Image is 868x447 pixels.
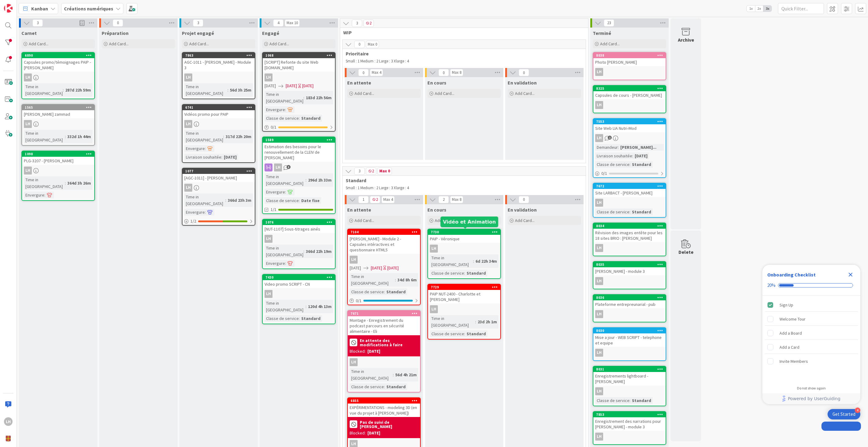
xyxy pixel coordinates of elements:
[629,161,630,168] span: :
[182,184,255,192] div: LH
[182,30,214,36] span: Projet engagé
[285,189,286,195] span: :
[630,161,653,168] div: Standard
[271,124,276,130] span: 0 / 1
[632,152,633,159] span: :
[438,196,449,203] span: 2
[435,218,454,223] span: Add Card...
[395,276,396,283] span: :
[765,355,858,368] div: Invite Members is incomplete.
[593,310,666,318] div: LH
[184,120,192,128] div: LH
[265,220,335,224] div: 1076
[595,68,603,76] div: LH
[593,183,666,197] div: 7672Site LARBACT - [PERSON_NAME]
[595,208,629,215] div: Classe de service
[348,311,420,316] div: 7671
[595,152,632,159] div: Livraison souhaitée
[182,168,255,174] div: 1077
[846,270,855,280] div: Close Checklist
[355,218,374,223] span: Add Card...
[299,115,300,122] span: :
[22,105,94,118] div: 1565[PERSON_NAME] zammad
[25,53,94,58] div: 6890
[262,30,279,36] span: Engagé
[596,119,666,124] div: 7553
[428,229,500,235] div: 7730
[350,288,384,295] div: Classe de service
[306,177,333,183] div: 296d 2h 33m
[593,53,666,58] div: 8038
[182,120,255,128] div: LH
[593,328,666,333] div: 8030
[304,94,333,101] div: 183d 22h 56m
[265,73,272,81] div: LH
[263,73,335,81] div: LH
[430,254,473,268] div: Time in [GEOGRAPHIC_DATA]
[225,197,226,204] span: :
[358,196,369,203] span: 1
[182,217,255,225] div: 1/2
[348,229,420,235] div: 7104
[600,41,620,47] span: Add Card...
[286,83,297,89] span: [DATE]
[765,393,857,404] a: Powered by UserGuiding
[65,180,66,186] span: :
[604,19,614,27] span: 23
[430,245,438,253] div: LH
[224,133,253,140] div: 317d 22h 20m
[182,58,255,72] div: AGC-1011 - [PERSON_NAME] - Module 3
[22,105,94,110] div: 1565
[593,101,666,109] div: LH
[273,19,284,27] span: 4
[193,19,203,27] span: 3
[348,358,420,366] div: LH
[780,301,793,309] div: Sign Up
[431,230,500,234] div: 7730
[269,41,289,47] span: Add Card...
[109,41,129,47] span: Add Card...
[348,235,420,254] div: [PERSON_NAME] - Module 2 - Capsules intéractives et questionnaire HTML5
[593,244,666,252] div: LH
[593,295,666,300] div: 8036
[593,119,666,124] div: 7553
[182,174,255,182] div: [AGC-1011] - [PERSON_NAME]
[4,434,13,443] img: avatar
[348,229,420,254] div: 7104[PERSON_NAME] - Module 2 - Capsules intéractives et questionnaire HTML5
[619,144,658,151] div: [PERSON_NAME]...
[300,115,322,122] div: Standard
[593,328,666,347] div: 8030Mise a jour - WEB SCRIPT - telephone et equipe
[765,326,858,340] div: Add a Board is incomplete.
[64,87,92,93] div: 287d 22h 59m
[428,284,500,303] div: 7729PAIP NUT-2400 - Charlotte et [PERSON_NAME]
[265,106,285,113] div: Envergure
[302,83,314,89] div: [DATE]
[596,224,666,228] div: 8034
[263,235,335,243] div: LH
[519,196,529,203] span: 0
[762,296,860,382] div: Checklist items
[593,366,666,385] div: 8031Enregistrements lightboard - [PERSON_NAME]
[65,133,66,140] span: :
[593,412,666,431] div: 7853Enregistrement des narrations pour [PERSON_NAME] - module 3
[596,53,666,58] div: 8038
[348,256,420,264] div: LH
[205,209,206,216] span: :
[363,20,374,27] span: 2
[778,3,824,14] input: Quick Filter...
[515,91,535,96] span: Add Card...
[358,69,369,76] span: 0
[228,87,253,93] div: 56d 3h 25m
[22,120,94,128] div: LH
[263,163,335,171] div: LH
[431,285,500,289] div: 7729
[350,273,395,287] div: Time in [GEOGRAPHIC_DATA]
[24,167,32,175] div: LH
[22,53,94,72] div: 6890Capsules promo/témoignages PAIP - [PERSON_NAME]
[185,105,255,110] div: 6741
[828,409,860,419] div: Open Get Started checklist, remaining modules: 4
[226,197,253,204] div: 366d 23h 3m
[185,53,255,58] div: 7863
[593,68,666,76] div: LH
[593,295,666,308] div: 8036Plateforme entrepreunarial - pub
